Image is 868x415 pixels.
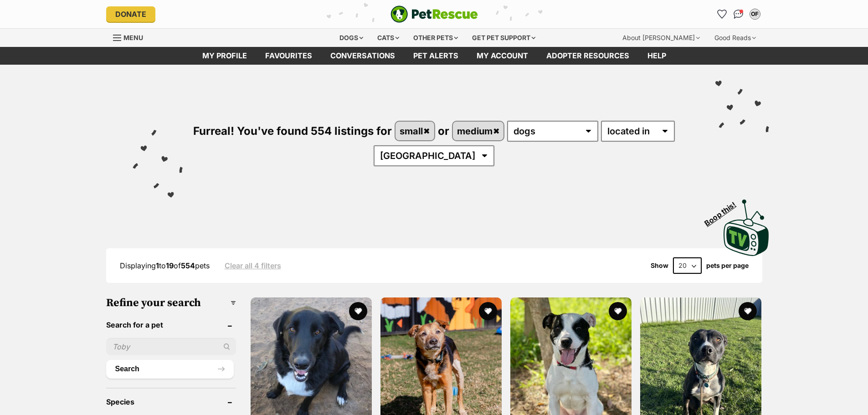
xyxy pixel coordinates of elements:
input: Toby [106,338,236,355]
a: medium [453,122,504,140]
img: chat-41dd97257d64d25036548639549fe6c8038ab92f7586957e7f3b1b290dea8141.svg [734,10,743,19]
div: About [PERSON_NAME] [616,29,706,47]
a: Adopter resources [537,47,638,65]
a: Boop this! [724,191,769,258]
div: Cats [371,29,406,47]
a: Favourites [256,47,321,65]
span: or [438,124,449,138]
img: PetRescue TV logo [724,200,769,256]
button: Search [106,360,234,378]
strong: 1 [156,261,159,270]
a: Pet alerts [404,47,467,65]
div: OF [750,10,760,19]
a: PetRescue [390,5,478,23]
label: pets per page [706,262,749,269]
header: Search for a pet [106,321,236,329]
a: Conversations [731,7,746,21]
strong: 19 [166,261,174,270]
ul: Account quick links [715,7,762,21]
a: Menu [113,29,149,45]
a: Help [638,47,675,65]
span: Boop this! [703,195,745,227]
a: small [395,122,434,140]
button: favourite [739,302,757,320]
span: Show [651,262,668,269]
a: My account [467,47,537,65]
button: favourite [609,302,627,320]
a: Favourites [715,7,729,21]
span: Menu [123,34,143,41]
button: favourite [479,302,497,320]
a: conversations [321,47,404,65]
button: favourite [349,302,367,320]
a: Donate [106,6,155,22]
div: Dogs [333,29,370,47]
span: Displaying to of pets [120,261,210,270]
strong: 554 [181,261,195,270]
a: Clear all 4 filters [225,261,281,270]
div: Good Reads [708,29,762,47]
img: logo-e224e6f780fb5917bec1dbf3a21bbac754714ae5b6737aabdf751b685950b380.svg [390,5,478,23]
h3: Refine your search [106,297,236,309]
a: My profile [193,47,256,65]
header: Species [106,398,236,406]
button: My account [748,7,762,21]
div: Get pet support [466,29,542,47]
div: Other pets [407,29,464,47]
span: Furreal! You've found 554 listings for [193,124,392,138]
